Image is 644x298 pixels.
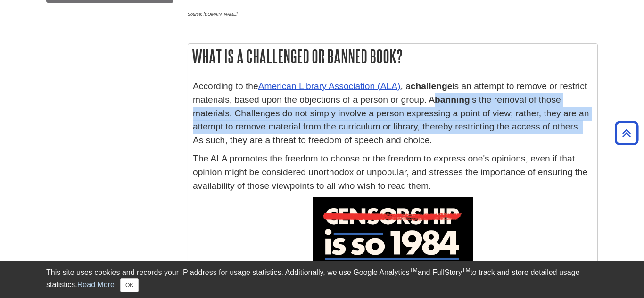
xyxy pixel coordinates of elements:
a: Back to Top [611,127,642,139]
sup: TM [409,267,417,274]
a: American Library Association (ALA) [258,81,401,91]
em: Source: [DOMAIN_NAME] [188,12,238,16]
sup: TM [462,267,470,274]
p: According to the , a is an attempt to remove or restrict materials, based upon the objections of ... [193,80,593,147]
strong: challenge [411,81,453,91]
h2: What is a Challenged or Banned Book? [188,44,597,69]
p: The ALA promotes the freedom to choose or the freedom to express one's opinions, even if that opi... [193,152,593,193]
button: Close [120,278,139,292]
div: This site uses cookies and records your IP address for usage statistics. Additionally, we use Goo... [46,267,598,292]
strong: banning [435,95,470,105]
a: Read More [77,281,115,289]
